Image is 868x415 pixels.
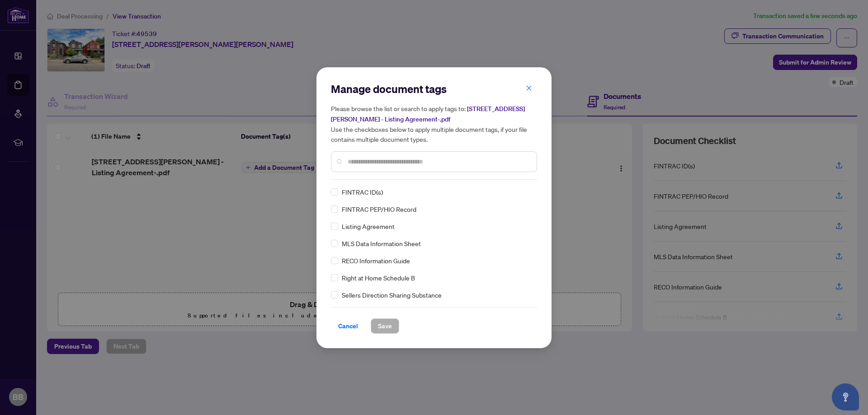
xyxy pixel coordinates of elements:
[338,319,358,333] span: Cancel
[331,105,525,123] span: [STREET_ADDRESS][PERSON_NAME] - Listing Agreement-.pdf
[342,187,383,197] span: FINTRAC ID(s)
[342,256,410,266] span: RECO Information Guide
[331,103,537,144] h5: Please browse the list or search to apply tags to: Use the checkboxes below to apply multiple doc...
[526,85,532,91] span: close
[342,221,395,231] span: Listing Agreement
[331,82,537,96] h2: Manage document tags
[342,290,442,300] span: Sellers Direction Sharing Substance
[342,204,416,214] span: FINTRAC PEP/HIO Record
[371,318,399,334] button: Save
[331,318,365,334] button: Cancel
[342,238,421,248] span: MLS Data Information Sheet
[832,383,859,410] button: Open asap
[342,273,415,283] span: Right at Home Schedule B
